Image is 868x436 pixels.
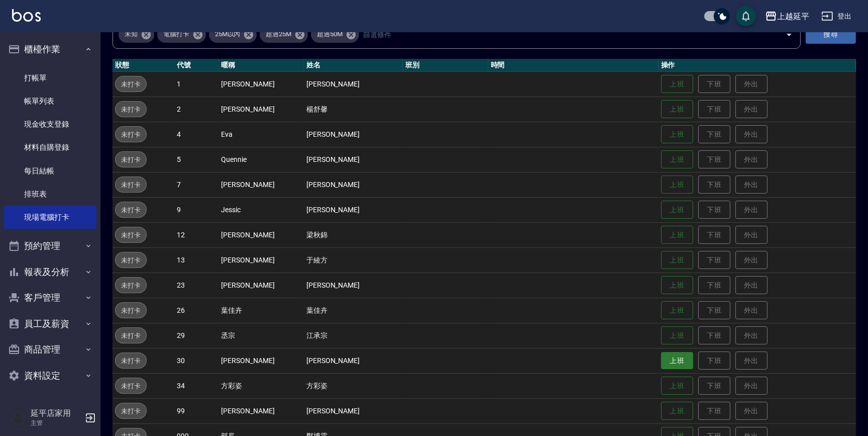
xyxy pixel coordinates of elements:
[777,10,809,23] div: 上越延平
[116,180,146,190] span: 未打卡
[260,29,297,39] span: 超過25M
[304,71,403,97] td: [PERSON_NAME]
[175,373,219,398] td: 34
[661,201,693,219] button: 上班
[116,79,146,90] span: 未打卡
[175,172,219,197] td: 7
[311,27,359,43] div: 超過50M
[175,71,219,97] td: 1
[175,222,219,247] td: 12
[661,352,693,370] button: 上班
[175,122,219,147] td: 4
[4,136,96,159] a: 材料自購登錄
[661,176,693,194] button: 上班
[175,348,219,373] td: 30
[209,27,257,43] div: 25M以內
[31,408,82,418] h5: 延平店家用
[304,147,403,172] td: [PERSON_NAME]
[304,97,403,122] td: 楊舒馨
[157,29,195,39] span: 電腦打卡
[175,398,219,423] td: 99
[304,298,403,323] td: 葉佳卉
[4,259,96,285] button: 報表及分析
[116,381,146,391] span: 未打卡
[661,301,693,320] button: 上班
[4,336,96,363] button: 商品管理
[781,27,797,43] button: Open
[304,247,403,273] td: 于綾方
[488,59,659,72] th: 時間
[219,247,304,273] td: [PERSON_NAME]
[219,398,304,423] td: [PERSON_NAME]
[4,233,96,259] button: 預約管理
[116,205,146,215] span: 未打卡
[311,29,349,39] span: 超過50M
[661,276,693,295] button: 上班
[116,154,146,165] span: 未打卡
[4,66,96,90] a: 打帳單
[219,222,304,247] td: [PERSON_NAME]
[219,273,304,298] td: [PERSON_NAME]
[661,125,693,144] button: 上班
[661,377,693,395] button: 上班
[175,147,219,172] td: 5
[4,113,96,136] a: 現金收支登錄
[116,129,146,140] span: 未打卡
[219,323,304,348] td: 丞宗
[219,197,304,222] td: Jessic
[661,75,693,94] button: 上班
[31,418,82,427] p: 主管
[116,330,146,341] span: 未打卡
[113,59,175,72] th: 狀態
[157,27,206,43] div: 電腦打卡
[8,408,28,428] img: Person
[403,59,488,72] th: 班別
[175,273,219,298] td: 23
[806,25,856,44] button: 搜尋
[209,29,247,39] span: 25M以內
[119,27,154,43] div: 未知
[219,71,304,97] td: [PERSON_NAME]
[12,9,41,22] img: Logo
[219,97,304,122] td: [PERSON_NAME]
[116,255,146,266] span: 未打卡
[119,29,144,39] span: 未知
[304,273,403,298] td: [PERSON_NAME]
[304,348,403,373] td: [PERSON_NAME]
[661,251,693,270] button: 上班
[304,172,403,197] td: [PERSON_NAME]
[175,298,219,323] td: 26
[219,147,304,172] td: Quennie
[761,6,813,27] button: 上越延平
[175,97,219,122] td: 2
[736,6,756,26] button: save
[661,150,693,169] button: 上班
[175,323,219,348] td: 29
[361,26,768,43] input: 篩選條件
[304,222,403,247] td: 梁秋錦
[116,230,146,240] span: 未打卡
[304,373,403,398] td: 方彩姿
[219,122,304,147] td: Eva
[219,172,304,197] td: [PERSON_NAME]
[4,90,96,113] a: 帳單列表
[175,59,219,72] th: 代號
[175,197,219,222] td: 9
[304,398,403,423] td: [PERSON_NAME]
[661,226,693,244] button: 上班
[304,197,403,222] td: [PERSON_NAME]
[4,363,96,389] button: 資料設定
[304,122,403,147] td: [PERSON_NAME]
[260,27,308,43] div: 超過25M
[4,285,96,311] button: 客戶管理
[659,59,856,72] th: 操作
[219,373,304,398] td: 方彩姿
[661,402,693,420] button: 上班
[175,247,219,273] td: 13
[817,7,856,26] button: 登出
[304,323,403,348] td: 江承宗
[219,298,304,323] td: 葉佳卉
[4,311,96,337] button: 員工及薪資
[219,59,304,72] th: 暱稱
[4,183,96,206] a: 排班表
